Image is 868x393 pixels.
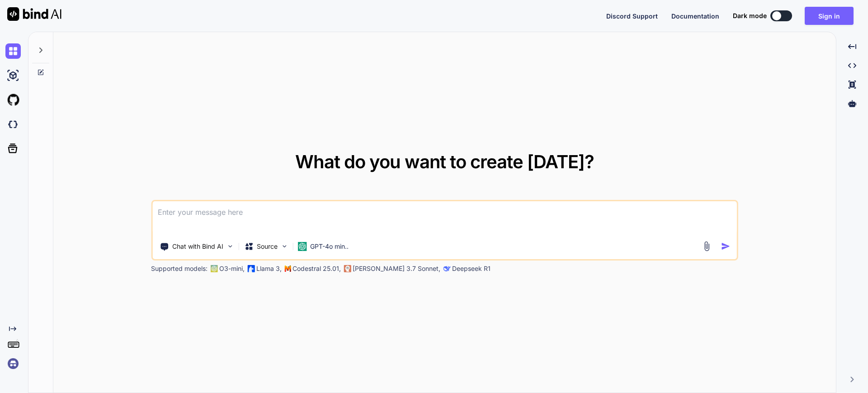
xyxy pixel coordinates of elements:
[256,264,282,273] p: Llama 3,
[219,264,245,273] p: O3-mini,
[353,264,440,273] p: [PERSON_NAME] 3.7 Sonnet,
[295,151,594,173] span: What do you want to create [DATE]?
[284,265,291,272] img: Mistral-AI
[671,12,719,20] span: Documentation
[292,264,341,273] p: Codestral 25.01,
[172,242,223,251] p: Chat with Bind AI
[606,11,658,21] button: Discord Support
[721,241,731,251] img: icon
[5,356,21,371] img: signin
[733,11,767,20] span: Dark mode
[280,242,288,250] img: Pick Models
[297,242,307,251] img: GPT-4o mini
[210,265,217,272] img: GPT-4
[5,43,21,59] img: chat
[257,242,278,251] p: Source
[247,265,255,272] img: Llama2
[5,92,21,108] img: githubLight
[443,265,450,272] img: claude
[5,68,21,83] img: ai-studio
[671,11,719,21] button: Documentation
[226,242,234,250] img: Pick Tools
[151,264,208,273] p: Supported models:
[5,117,21,132] img: darkCloudIdeIcon
[452,264,491,273] p: Deepseek R1
[7,7,61,21] img: Bind AI
[344,265,351,272] img: claude
[702,241,712,251] img: attachment
[606,12,658,20] span: Discord Support
[805,7,854,25] button: Sign in
[310,242,349,251] p: GPT-4o min..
